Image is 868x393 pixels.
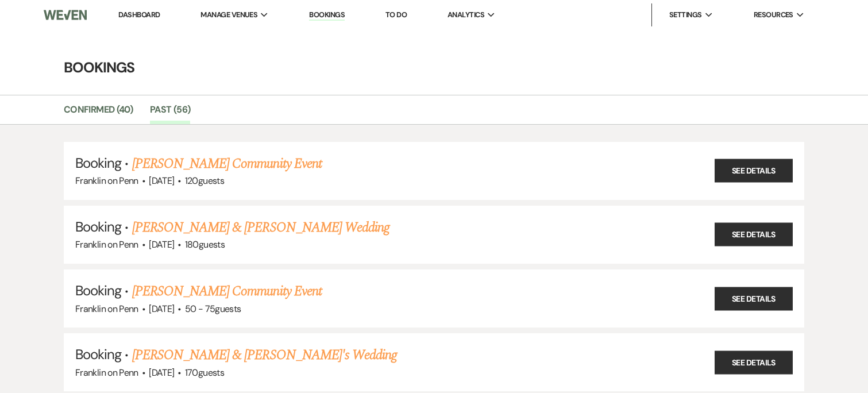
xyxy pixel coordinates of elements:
a: Bookings [309,10,345,21]
span: 180 guests [185,238,225,251]
span: [DATE] [149,238,174,251]
img: Weven Logo [44,3,87,27]
span: Settings [669,9,702,21]
span: Manage Venues [200,9,257,21]
span: [DATE] [149,303,174,315]
a: See Details [715,350,793,374]
h4: Bookings [21,57,848,78]
span: [DATE] [149,367,174,379]
a: To Do [385,10,407,20]
a: See Details [715,159,793,183]
span: Analytics [447,9,484,21]
a: [PERSON_NAME] & [PERSON_NAME]'s Wedding [132,345,398,365]
span: Franklin on Penn [75,367,138,379]
a: Dashboard [118,10,160,20]
a: See Details [715,223,793,246]
span: 50 - 75 guests [185,303,241,315]
span: 120 guests [185,175,224,187]
a: [PERSON_NAME] Community Event [132,281,322,302]
span: Booking [75,154,121,172]
span: 170 guests [185,367,224,379]
span: Booking [75,282,121,299]
a: See Details [715,287,793,310]
a: Past (56) [150,102,190,124]
a: Confirmed (40) [64,102,133,124]
span: Resources [754,9,793,21]
span: [DATE] [149,175,174,187]
a: [PERSON_NAME] Community Event [132,153,322,174]
span: Franklin on Penn [75,175,138,187]
span: Franklin on Penn [75,238,138,251]
span: Booking [75,345,121,363]
span: Franklin on Penn [75,303,138,315]
span: Booking [75,218,121,236]
a: [PERSON_NAME] & [PERSON_NAME] Wedding [132,217,389,238]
